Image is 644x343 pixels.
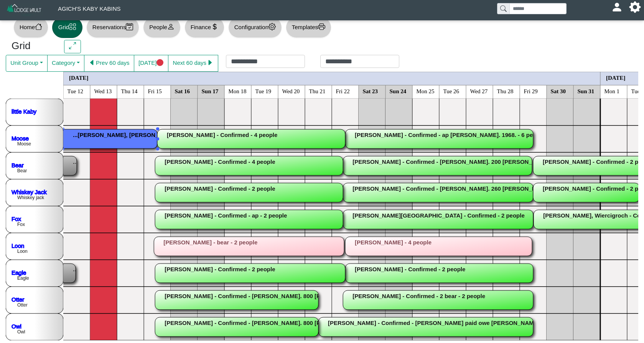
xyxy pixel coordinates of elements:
[12,188,47,195] a: Whiskey Jack
[126,23,133,30] svg: calendar2 check
[12,215,21,222] a: Fox
[86,17,139,38] button: Reservationscalendar2 check
[604,88,620,94] text: Mon 1
[156,59,164,66] svg: circle fill
[17,302,28,308] text: Otter
[6,55,48,72] button: Unit Group
[167,23,175,30] svg: person
[6,3,43,16] img: Z
[318,23,325,30] svg: printer
[69,74,89,81] text: [DATE]
[69,23,76,30] svg: grid
[52,17,82,38] button: Gridgrid
[148,88,162,94] text: Fri 15
[211,23,218,30] svg: currency dollar
[336,88,350,94] text: Fri 22
[606,74,626,81] text: [DATE]
[417,88,435,94] text: Mon 25
[12,242,24,249] a: Loon
[17,222,25,227] text: Fox
[184,17,224,38] button: Financecurrency dollar
[12,162,24,168] a: Bear
[12,108,37,114] a: little Kaby
[168,55,218,72] button: Next 60 dayscaret right fill
[286,17,331,38] button: Templatesprinter
[94,88,112,94] text: Wed 13
[226,55,305,68] input: Check in
[12,296,24,302] a: Otter
[551,88,566,94] text: Sat 30
[17,249,28,254] text: Loon
[363,88,378,94] text: Sat 23
[134,55,168,72] button: [DATE]circle fill
[500,5,506,12] svg: search
[202,88,219,94] text: Sun 17
[13,17,48,38] button: Homehouse
[12,323,21,329] a: Owl
[497,88,514,94] text: Thu 28
[255,88,272,94] text: Tue 19
[268,23,276,30] svg: gear
[229,88,247,94] text: Mon 18
[12,135,29,141] a: Moose
[206,59,214,66] svg: caret right fill
[175,88,190,94] text: Sat 16
[320,55,399,68] input: Check out
[69,42,76,49] svg: arrows angle expand
[578,88,595,94] text: Sun 31
[17,329,25,335] text: Owl
[89,59,96,66] svg: caret left fill
[17,195,44,200] text: Whiskey jack
[64,40,81,54] button: arrows angle expand
[121,88,138,94] text: Thu 14
[390,88,407,94] text: Sun 24
[17,141,31,147] text: Moose
[524,88,538,94] text: Fri 29
[228,17,282,38] button: Configurationgear
[68,88,84,94] text: Tue 12
[47,55,84,72] button: Category
[309,88,326,94] text: Thu 21
[17,275,29,281] text: Eagle
[12,269,26,275] a: Eagle
[614,4,620,10] svg: person fill
[443,88,460,94] text: Tue 26
[17,168,27,173] text: Bear
[282,88,300,94] text: Wed 20
[35,23,42,30] svg: house
[84,55,134,72] button: caret left fillPrev 60 days
[470,88,488,94] text: Wed 27
[12,40,53,52] h3: Grid
[143,17,180,38] button: Peopleperson
[632,4,638,10] svg: gear fill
